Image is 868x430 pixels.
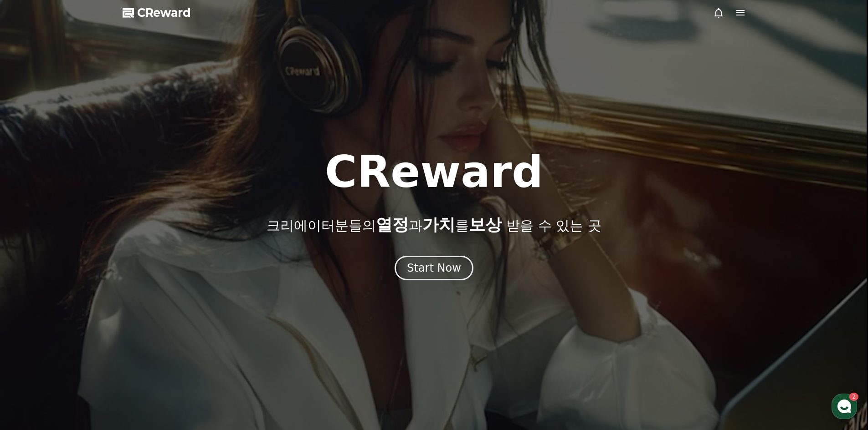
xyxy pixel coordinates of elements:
span: 열정 [376,215,409,234]
a: Start Now [395,265,473,273]
span: 가치 [422,215,455,234]
div: Start Now [407,261,461,275]
p: 크리에이터분들의 과 를 받을 수 있는 곳 [267,216,601,234]
span: 보상 [469,215,502,234]
h1: CReward [325,150,543,194]
button: Start Now [395,256,473,280]
a: CReward [123,5,191,20]
span: CReward [137,5,191,20]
